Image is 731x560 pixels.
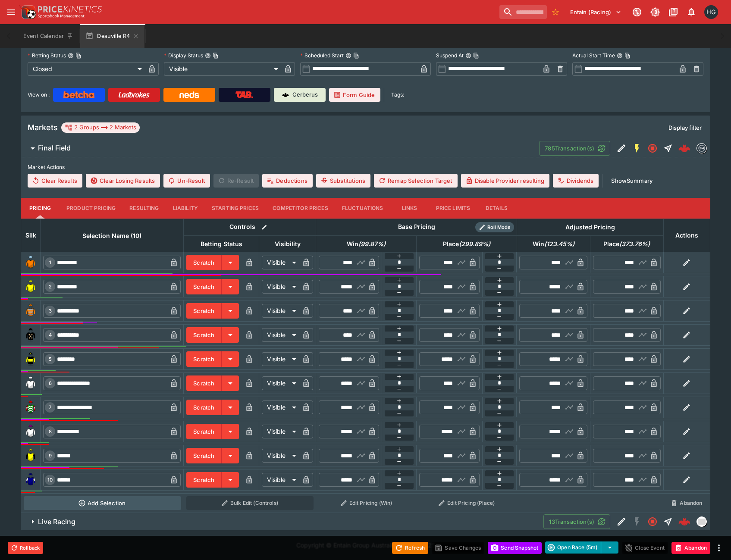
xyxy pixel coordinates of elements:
div: Visible [262,449,299,463]
svg: Closed [647,516,658,527]
button: Scratch [186,472,222,488]
div: Visible [262,473,299,487]
span: 1 [47,260,53,266]
button: No Bookmarks [549,5,562,19]
p: Suspend At [436,52,464,59]
span: Win(123.45%) [523,239,584,249]
label: View on : [28,88,50,102]
button: Suspend AtCopy To Clipboard [465,53,471,59]
img: logo-cerberus--red.svg [678,516,690,528]
button: Price Limits [429,198,477,219]
button: Abandon [666,496,707,510]
span: 5 [47,356,53,362]
label: Market Actions [28,161,703,174]
button: Deductions [262,174,313,188]
div: Visible [262,280,299,294]
em: ( 99.87 %) [358,239,386,249]
button: Betting StatusCopy To Clipboard [68,53,74,59]
button: Competitor Prices [266,198,335,219]
img: runner 3 [24,304,38,318]
button: Copy To Clipboard [75,53,82,59]
h5: Markets [28,122,58,132]
button: Scratch [186,279,222,294]
img: Betcha [63,91,94,98]
button: more [714,543,724,553]
button: Clear Losing Results [86,174,160,188]
button: Scheduled StartCopy To Clipboard [345,53,351,59]
span: Roll Mode [484,224,514,231]
button: Scratch [186,255,222,270]
button: Scratch [186,448,222,463]
button: SGM Enabled [629,141,645,156]
img: Sportsbook Management [38,14,85,18]
span: 4 [47,332,53,338]
span: Mark an event as closed and abandoned. [671,543,710,551]
div: Visible [262,352,299,366]
em: ( 123.45 %) [544,239,574,249]
img: runner 4 [24,328,38,342]
div: Hamish Gooch [704,5,718,19]
p: Actual Start Time [572,52,615,59]
span: 8 [47,429,53,435]
button: Remap Selection Target [374,174,458,188]
img: runner 5 [24,352,38,366]
a: Cerberus [274,88,326,102]
span: Betting Status [191,239,252,249]
img: PriceKinetics [38,6,102,13]
a: Form Guide [329,88,380,102]
span: 7 [47,404,53,410]
button: Open Race (5m) [545,541,601,554]
em: ( 373.76 %) [619,239,650,249]
button: Documentation [665,4,681,20]
button: ShowSummary [606,174,658,188]
button: open drawer [3,4,19,20]
button: Bulk Edit (Controls) [186,496,314,510]
button: Refresh [392,542,428,554]
h6: Final Field [38,144,71,153]
span: Visibility [265,239,310,249]
div: b7be5ea2-a1ea-4637-8043-ef1e08740041 [678,142,690,154]
a: b7be5ea2-a1ea-4637-8043-ef1e08740041 [676,140,693,157]
button: Edit Detail [614,514,629,529]
button: Scratch [186,303,222,319]
button: Deauville R4 [80,24,144,48]
img: logo-cerberus--red.svg [678,142,690,154]
button: Event Calendar [18,24,78,48]
svg: Closed [647,143,658,153]
span: Selection Name (10) [73,231,151,241]
span: Place(299.89%) [433,239,500,249]
img: TabNZ [235,91,254,98]
img: Neds [179,91,199,98]
img: Ladbrokes [118,91,150,98]
img: runner 6 [24,376,38,390]
p: Display Status [164,52,203,59]
div: liveracing [696,516,707,527]
button: Starting Prices [205,198,266,219]
div: Visible [262,256,299,269]
div: f2e0e4eb-7ad6-4170-a9c2-da0eef7bc627 [678,516,690,528]
button: select merge strategy [601,541,618,554]
span: 6 [47,380,53,386]
div: betmakers [696,143,707,153]
th: Actions [663,219,710,252]
button: Display StatusCopy To Clipboard [205,53,211,59]
button: Scratch [186,375,222,391]
button: Copy To Clipboard [624,53,631,59]
button: Select Tenant [565,5,627,19]
button: Straight [660,141,676,156]
button: 785Transaction(s) [539,141,610,156]
input: search [499,5,547,19]
button: Resulting [122,198,166,219]
button: Scratch [186,424,222,439]
button: Toggle light/dark mode [647,4,663,20]
img: PriceKinetics Logo [19,3,36,21]
button: Disable Provider resulting [461,174,549,188]
th: Silk [21,219,41,252]
img: liveracing [697,517,706,526]
button: Links [390,198,429,219]
button: Edit Pricing (Place) [419,496,515,510]
div: split button [545,541,618,554]
button: Scratch [186,351,222,367]
button: Un-Result [163,174,210,188]
button: Scratch [186,327,222,343]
